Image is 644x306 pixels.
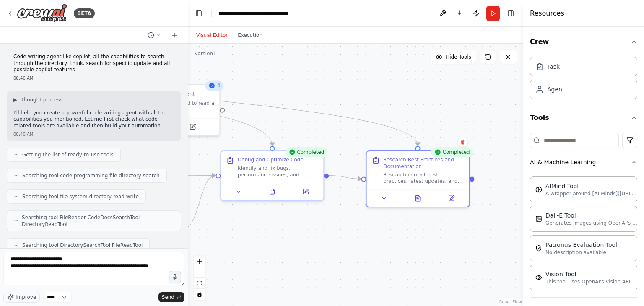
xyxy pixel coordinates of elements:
span: Searching tool code programming file directory search [22,172,160,179]
img: DallETool [535,215,542,222]
button: toggle interactivity [194,289,205,300]
p: I'll help you create a powerful code writing agent with all the capabilities you mentioned. Let m... [13,110,174,130]
div: AI & Machine Learning [530,173,637,297]
div: Read website content [132,90,195,98]
span: Searching tool file system directory read write [22,193,139,200]
div: Completed [286,147,328,157]
span: Searching tool DirectorySearchTool FileReadTool [22,242,143,249]
p: Code writing agent like copilot, all the capabilities to search through the directory, think, sea... [13,54,174,73]
div: BETA [74,8,95,18]
button: Hide Tools [431,50,476,64]
div: Completed [431,147,473,157]
div: Research Best Practices and Documentation [383,156,464,170]
div: Task [547,62,560,71]
div: React Flow controls [194,256,205,300]
div: Vision Tool [545,270,638,278]
div: 08:40 AM [13,131,174,137]
img: PatronusEvalTool [535,245,542,252]
button: zoom out [194,267,205,278]
button: fit view [194,278,205,289]
div: Debug and Optimize Code [238,156,304,163]
button: Hide left sidebar [193,8,205,19]
button: Send [158,292,184,302]
span: Improve [16,294,36,301]
p: A wrapper around [AI-Minds]([URL][DOMAIN_NAME]). Useful for when you need answers to questions fr... [545,190,638,197]
p: This tool uses OpenAI's Vision API to describe the contents of an image. [545,278,638,285]
button: Open in side panel [437,193,466,203]
button: View output [254,187,290,197]
button: AI & Machine Learning [530,151,637,173]
div: Research current best practices, latest updates, and comprehensive documentation for {programming... [383,171,464,185]
button: Open in side panel [291,187,320,197]
button: Tools [530,106,637,130]
img: Logo [17,4,67,23]
button: Start a new chat [168,30,181,40]
span: Getting the list of ready-to-use tools [22,151,114,158]
span: Send [162,294,174,301]
button: Switch to previous chat [144,30,164,40]
button: Delete node [457,137,468,148]
span: Hide Tools [446,54,471,60]
div: 08:40 AM [13,75,174,81]
button: Crew [530,30,637,54]
a: React Flow attribution [499,300,522,304]
g: Edge from 3e13c4f4-4d0e-42b2-a5fb-c73c10036d8f to 2b8d4480-b3be-4690-ac73-5b8d1c44c639 [183,171,216,233]
p: Generates images using OpenAI's Dall-E model. [545,220,638,226]
div: CompletedResearch Best Practices and DocumentationResearch current best practices, latest updates... [366,150,470,207]
nav: breadcrumb [218,9,288,18]
span: 4 [217,82,221,89]
p: No description available [545,249,617,256]
div: 4ScrapeWebsiteToolRead website contentA tool that can be used to read a website content. [116,84,220,136]
button: Hide right sidebar [505,8,517,19]
div: Version 1 [195,50,216,57]
div: CompletedDebug and Optimize CodeIdentify and fix bugs, performance issues, and optimization oppor... [220,150,324,201]
div: Identify and fix bugs, performance issues, and optimization opportunities in the codebase. Analyz... [238,165,318,178]
button: Improve [3,292,40,303]
div: AIMind Tool [545,182,638,190]
button: ▶Thought process [13,96,62,103]
span: Thought process [21,96,62,103]
img: VisionTool [535,274,542,281]
span: Searching tool FileReader CodeDocsSearchTool DirectoryReadTool [22,214,174,228]
img: AIMindTool [535,186,542,193]
div: Agent [547,85,564,93]
button: zoom in [194,256,205,267]
div: Patronus Evaluation Tool [545,241,617,249]
span: ▶ [13,96,17,103]
div: Crew [530,54,637,106]
button: Open in side panel [169,122,216,132]
g: Edge from 2b8d4480-b3be-4690-ac73-5b8d1c44c639 to d849d1cc-ad63-4518-8faa-a6488ee89e1a [329,171,361,183]
button: Execution [233,30,267,40]
div: Dall-E Tool [545,211,638,220]
button: View output [400,193,436,203]
h4: Resources [530,8,564,18]
button: Visual Editor [191,30,233,40]
div: A tool that can be used to read a website content. [132,100,214,113]
button: Click to speak your automation idea [169,271,181,283]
